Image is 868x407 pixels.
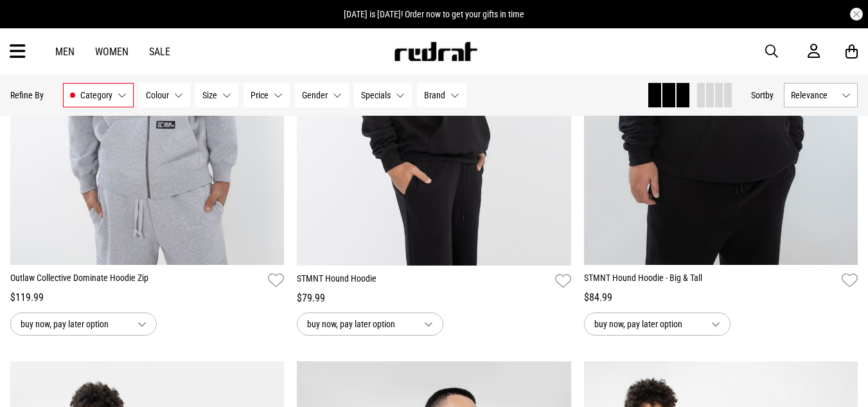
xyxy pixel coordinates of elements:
button: Brand [417,83,466,107]
button: buy now, pay later option [584,312,731,336]
div: $79.99 [297,291,571,306]
button: Price [244,83,290,107]
span: Gender [302,90,328,100]
button: buy now, pay later option [297,312,443,336]
span: Relevance [791,90,837,100]
button: Size [195,83,238,107]
button: Category [63,83,134,107]
button: Sortby [751,87,774,103]
a: Women [95,46,128,58]
span: Category [80,90,112,100]
span: [DATE] is [DATE]! Order now to get your gifts in time [344,9,524,19]
img: Redrat logo [393,42,478,61]
span: Colour [146,90,169,100]
a: Sale [149,46,170,58]
button: buy now, pay later option [10,312,157,336]
span: Price [251,90,269,100]
a: STMNT Hound Hoodie - Big & Tall [584,271,837,290]
a: Outlaw Collective Dominate Hoodie Zip [10,271,263,290]
span: Size [202,90,217,100]
span: buy now, pay later option [307,316,414,332]
span: buy now, pay later option [594,316,701,332]
button: Gender [295,83,349,107]
a: STMNT Hound Hoodie [297,272,549,291]
span: buy now, pay later option [21,316,127,332]
p: Refine By [10,90,44,100]
div: $84.99 [584,290,858,305]
button: Colour [139,83,190,107]
span: Brand [424,90,445,100]
div: $119.99 [10,290,284,305]
button: Specials [354,83,412,107]
a: Men [55,46,75,58]
span: by [765,90,774,100]
button: Relevance [784,83,858,107]
span: Specials [361,90,391,100]
button: Open LiveChat chat widget [10,5,49,44]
